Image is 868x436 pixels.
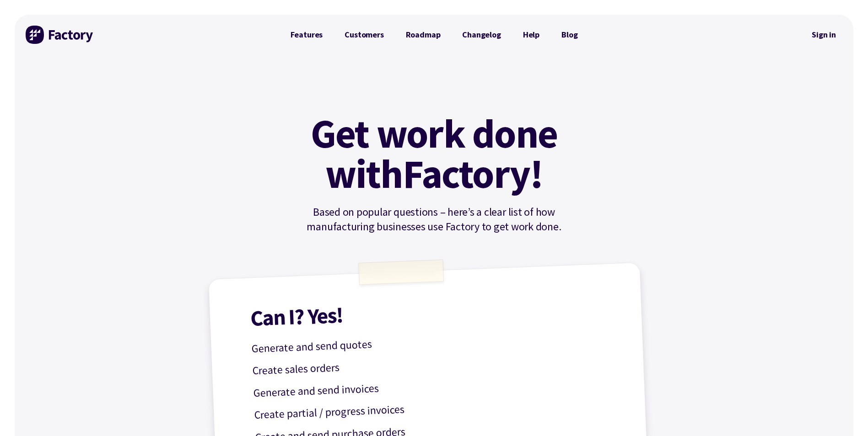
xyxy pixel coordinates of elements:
[403,154,543,194] mark: Factory!
[254,392,620,424] p: Create partial / progress invoices
[550,26,588,44] a: Blog
[805,24,842,45] a: Sign in
[251,326,617,358] p: Generate and send quotes
[280,26,589,44] nav: Primary Navigation
[395,26,452,44] a: Roadmap
[334,26,394,44] a: Customers
[26,26,94,44] img: Factory
[280,26,334,44] a: Features
[297,113,571,194] h1: Get work done with
[280,205,589,234] p: Based on popular questions – here’s a clear list of how manufacturing businesses use Factory to g...
[805,24,842,45] nav: Secondary Navigation
[252,348,618,380] p: Create sales orders
[451,26,512,44] a: Changelog
[253,370,619,402] p: Generate and send invoices
[250,293,615,329] h1: Can I? Yes!
[512,26,550,44] a: Help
